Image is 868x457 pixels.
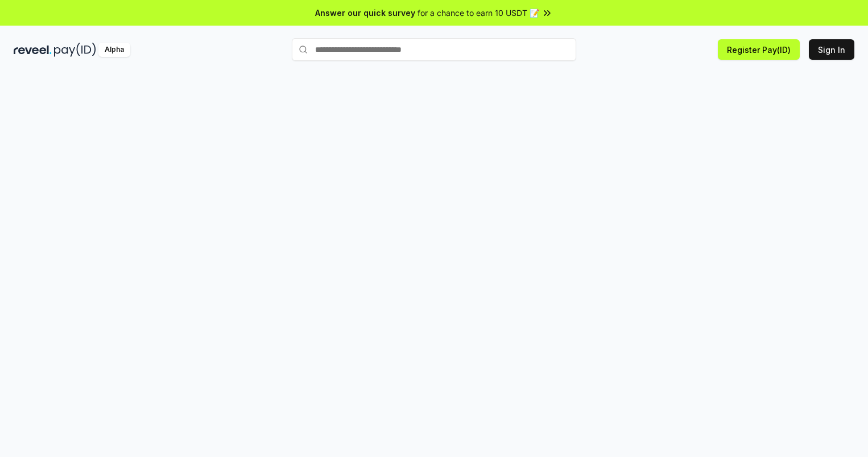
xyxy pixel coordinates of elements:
[809,39,854,60] button: Sign In
[54,43,96,57] img: pay_id
[315,7,415,19] span: Answer our quick survey
[98,43,130,57] div: Alpha
[14,43,52,57] img: reveel_dark
[718,39,800,60] button: Register Pay(ID)
[418,7,539,19] span: for a chance to earn 10 USDT 📝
